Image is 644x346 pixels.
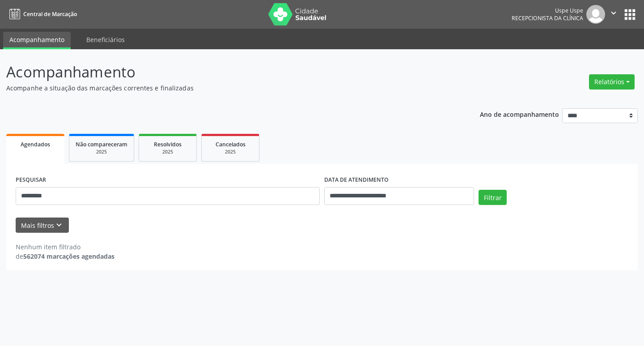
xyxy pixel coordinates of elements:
[216,141,246,148] span: Cancelados
[208,149,253,155] div: 2025
[3,32,71,49] a: Acompanhamento
[622,7,638,22] button: apps
[80,32,131,47] a: Beneficiários
[154,141,182,148] span: Resolvidos
[512,14,583,22] span: Recepcionista da clínica
[6,7,77,21] a: Central de Marcação
[76,149,127,155] div: 2025
[16,173,46,187] label: PESQUISAR
[479,190,507,205] button: Filtrar
[324,173,389,187] label: DATA DE ATENDIMENTO
[586,5,605,24] img: img
[512,7,583,14] div: Uspe Uspe
[6,61,448,83] p: Acompanhamento
[23,10,77,18] span: Central de Marcação
[76,141,127,148] span: Não compareceram
[16,218,69,233] button: Mais filtroskeyboard_arrow_down
[480,108,559,120] p: Ano de acompanhamento
[605,5,622,24] button: 
[589,74,635,90] button: Relatórios
[609,8,619,18] i: 
[54,220,64,230] i: keyboard_arrow_down
[145,149,190,155] div: 2025
[6,83,448,93] p: Acompanhe a situação das marcações correntes e finalizadas
[16,242,114,252] div: Nenhum item filtrado
[21,141,50,148] span: Agendados
[16,252,114,261] div: de
[23,252,114,261] strong: 562074 marcações agendadas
